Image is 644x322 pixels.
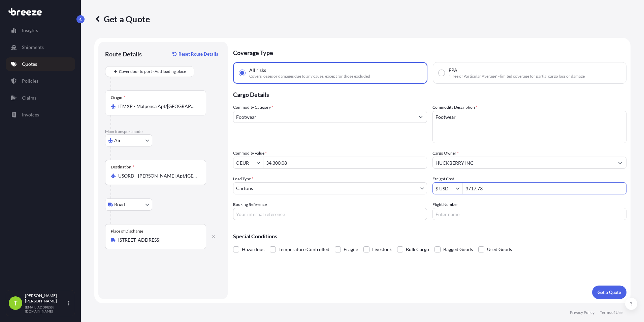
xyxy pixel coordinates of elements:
[233,111,415,123] input: Select a commodity type
[233,42,626,62] p: Coverage Type
[6,108,75,122] a: Invoices
[94,14,150,24] p: Get a Quote
[415,111,427,123] button: Show suggestions
[22,61,37,68] p: Quotes
[169,49,221,59] button: Reset Route Details
[22,111,39,118] p: Invoices
[118,237,198,243] input: Place of Discharge
[114,201,125,208] span: Road
[570,310,594,315] a: Privacy Policy
[118,103,198,110] input: Origin
[463,182,626,194] input: Enter amount
[105,129,221,134] p: Main transport mode
[6,24,75,37] a: Insights
[233,201,267,208] label: Booking Reference
[22,27,38,34] p: Insights
[22,95,36,101] p: Claims
[233,84,626,104] p: Cargo Details
[249,67,266,74] span: All risks
[372,244,392,254] span: Livestock
[14,300,18,306] span: T
[233,157,256,169] input: Commodity Value
[487,244,512,254] span: Used Goods
[242,244,264,254] span: Hazardous
[239,70,245,76] input: All risksCovers losses or damages due to any cause, except for those excluded
[456,185,462,192] button: Show suggestions
[105,198,152,211] button: Select transport
[233,176,253,182] span: Load Type
[233,150,267,157] label: Commodity Value
[449,67,457,74] span: FPA
[119,68,186,75] span: Cover door to port - Add loading place
[233,208,427,220] input: Your internal reference
[114,137,121,144] span: Air
[6,74,75,88] a: Policies
[598,289,621,296] p: Get a Quote
[105,50,142,58] p: Route Details
[22,44,44,51] p: Shipments
[449,74,585,79] span: "Free of Particular Average" - limited coverage for partial cargo loss or damage
[111,229,143,234] div: Place of Discharge
[111,95,125,100] div: Origin
[25,305,67,313] p: [EMAIL_ADDRESS][DOMAIN_NAME]
[439,70,445,76] input: FPA"Free of Particular Average" - limited coverage for partial cargo loss or damage
[6,91,75,105] a: Claims
[443,244,473,254] span: Bagged Goods
[249,74,370,79] span: Covers losses or damages due to any cause, except for those excluded
[22,78,38,84] p: Policies
[433,182,456,194] input: Freight Cost
[118,172,198,179] input: Destination
[233,104,273,111] label: Commodity Category
[233,234,626,239] p: Special Conditions
[111,164,134,170] div: Destination
[236,185,253,192] span: Cartons
[25,293,67,304] p: [PERSON_NAME] [PERSON_NAME]
[614,157,626,169] button: Show suggestions
[233,182,427,194] button: Cartons
[105,66,194,77] button: Cover door to port - Add loading place
[600,310,622,315] a: Terms of Use
[6,41,75,54] a: Shipments
[432,208,626,220] input: Enter name
[344,244,358,254] span: Fragile
[592,286,626,299] button: Get a Quote
[432,176,454,182] label: Freight Cost
[432,201,458,208] label: Flight Number
[406,244,429,254] span: Bulk Cargo
[179,51,218,57] p: Reset Route Details
[433,157,614,169] input: Full name
[256,159,263,166] button: Show suggestions
[432,150,459,157] label: Cargo Owner
[6,57,75,71] a: Quotes
[263,157,427,169] input: Type amount
[432,104,477,111] label: Commodity Description
[279,244,329,254] span: Temperature Controlled
[105,134,152,146] button: Select transport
